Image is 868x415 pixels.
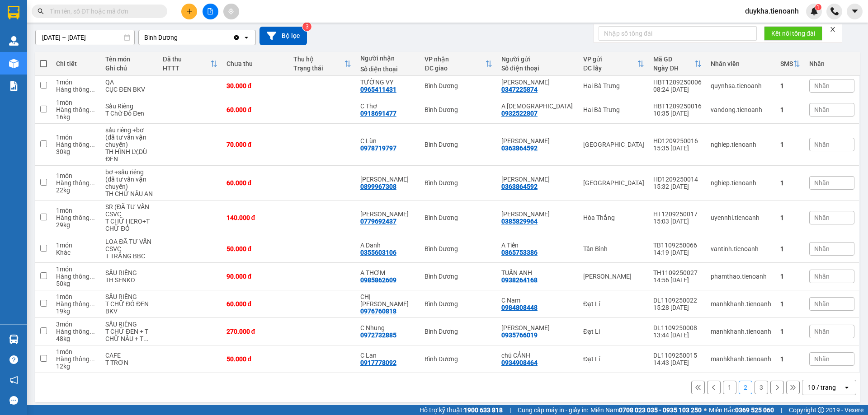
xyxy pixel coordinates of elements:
div: 0978719797 [360,145,396,152]
span: ... [90,179,95,187]
input: Select a date range. [36,30,134,45]
svg: open [243,34,250,41]
div: Bình Dương [144,33,178,42]
div: 270.000 đ [226,328,284,335]
div: 0355603106 [360,249,396,256]
strong: NHẬN HÀNG NHANH - GIAO TỐC HÀNH [35,15,125,21]
div: Hàng thông thường [56,179,96,187]
div: Anh Quang [501,324,574,331]
div: 1 món [56,293,96,300]
div: HTTT [163,65,210,72]
sup: 3 [302,22,311,31]
div: VP gửi [583,56,637,63]
div: 08:24 [DATE] [653,86,702,93]
div: phamthao.tienoanh [711,273,771,280]
div: 50.000 đ [226,355,284,363]
span: ... [143,335,149,342]
img: warehouse-icon [9,59,19,68]
img: phone-icon [830,7,839,15]
th: Toggle SortBy [158,52,222,76]
span: notification [9,376,18,384]
div: Hàng thông thường [56,300,96,308]
div: ĐC lấy [583,65,637,72]
span: Nhãn [814,179,830,187]
div: HBT1209250016 [653,103,702,110]
div: 14:19 [DATE] [653,249,702,256]
div: 0363864592 [501,145,538,152]
span: Hỗ trợ kỹ thuật: [420,405,503,415]
span: ĐT: 0905 22 58 58 [69,51,104,56]
div: T CHỮ HERO+T CHỮ ĐỎ [105,218,154,232]
span: Nhãn [814,355,830,363]
sup: 1 [815,4,821,10]
div: Cô Vân [501,137,574,145]
div: 0938264168 [501,276,538,284]
div: 0899967308 [360,183,396,190]
span: copyright [818,407,824,413]
div: Ngày ĐH [653,65,694,72]
div: TƯỜNG VY [360,79,416,86]
div: Bình Dương [425,214,492,221]
div: HD1209250016 [653,137,702,145]
div: HD1209250014 [653,176,702,183]
div: 13:44 [DATE] [653,331,702,339]
span: CTY TNHH DLVT TIẾN OANH [33,5,127,14]
div: 0917778092 [360,359,396,366]
span: caret-down [851,7,859,15]
div: nghiep.tienoanh [711,141,771,148]
div: C Lan [360,352,416,359]
div: TB1109250066 [653,242,702,249]
img: logo [4,6,26,28]
div: CHỊ DUNG [360,293,416,308]
div: C Thơ [360,103,416,110]
div: Người gửi [501,56,574,63]
div: 29 kg [56,221,96,228]
span: duykha.tienoanh [738,5,806,17]
div: 1 [780,82,800,89]
span: Nhãn [814,82,830,89]
span: | [781,405,782,415]
div: T TRẮNG BBC [105,252,154,260]
div: SR (ĐÃ TƯ VẤN CSVC [105,203,154,218]
img: solution-icon [9,81,19,91]
div: 1 món [56,99,96,106]
span: aim [228,8,234,14]
span: question-circle [9,355,18,364]
div: Mã GD [653,56,694,63]
div: TH1109250027 [653,269,702,276]
span: file-add [207,8,213,14]
div: Hòa Thắng [583,214,644,221]
div: 15:03 [DATE] [653,218,702,225]
div: C Ngọc [360,176,416,183]
span: message [9,396,18,405]
div: Số điện thoại [360,65,416,73]
div: HBT1209250006 [653,79,702,86]
div: Hàng thông thường [56,273,96,280]
div: 0363864592 [501,183,538,190]
div: 1 món [56,134,96,141]
div: 0972732885 [360,331,396,339]
div: 0934908464 [501,359,538,366]
span: VP Nhận: [PERSON_NAME] [69,33,124,38]
div: 10 / trang [808,383,836,392]
div: nghiep.tienoanh [711,179,771,187]
span: Nhãn [814,273,830,280]
div: 1 [780,355,800,363]
div: 0918691477 [360,110,396,117]
div: 1 món [56,348,96,355]
div: 1 món [56,266,96,273]
div: Nhãn [809,60,854,67]
div: 19 kg [56,308,96,315]
span: ---------------------------------------------- [19,59,116,66]
th: Toggle SortBy [649,52,706,76]
div: Khác [56,249,96,256]
input: Selected Bình Dương. [179,33,179,42]
strong: 0708 023 035 - 0935 103 250 [619,406,702,414]
img: warehouse-icon [9,36,19,46]
strong: 0369 525 060 [735,406,774,414]
div: A THƠM [360,269,416,276]
strong: 1900 633 818 [464,406,503,414]
div: DL1109250015 [653,352,702,359]
span: Cung cấp máy in - giấy in: [518,405,588,415]
button: Bộ lọc [259,27,307,45]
